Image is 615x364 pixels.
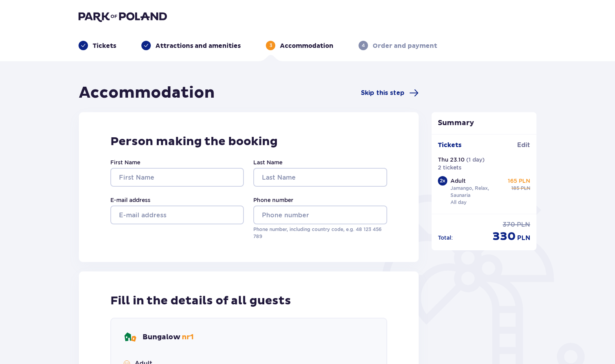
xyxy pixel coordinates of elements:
p: Phone number, including country code, e.g. 48 ​123 ​456 ​789 [253,226,387,240]
span: PLN [517,220,530,229]
label: First Name [110,158,140,166]
span: 330 [492,229,516,244]
p: Person making the booking [110,134,387,149]
label: E-mail address [110,196,150,204]
p: 3 [269,42,272,49]
p: ( 1 day ) [466,156,485,164]
p: Total : [438,234,453,242]
p: Thu 23.10 [438,156,465,164]
span: nr 1 [182,333,194,342]
input: First Name [110,168,244,187]
input: Phone number [253,206,387,224]
span: 185 [511,185,519,192]
span: PLN [521,185,530,192]
p: Fill in the details of all guests [110,293,291,308]
div: 3Accommodation [266,41,333,50]
div: 4Order and payment [359,41,437,50]
div: Attractions and amenities [141,41,241,50]
p: All day [450,199,467,206]
label: Phone number [253,196,293,204]
p: Attractions and amenities [156,42,241,50]
span: Edit [517,141,530,149]
p: Bungalow [143,333,194,342]
p: 4 [362,42,365,49]
p: 165 PLN [508,177,530,185]
span: 370 [503,220,515,229]
p: Adult [450,177,466,185]
input: E-mail address [110,206,244,224]
img: bungalows Icon [124,331,136,344]
p: Accommodation [280,42,333,50]
div: Tickets [79,41,116,50]
h1: Accommodation [79,83,215,103]
input: Last Name [253,168,387,187]
span: Skip this step [361,89,405,97]
p: Order and payment [373,42,437,50]
p: Summary [432,118,537,128]
p: 2 tickets [438,164,461,171]
label: Last Name [253,158,282,166]
p: Tickets [93,42,116,50]
img: Park of Poland logo [79,11,167,22]
div: 2 x [438,176,447,186]
span: PLN [517,234,530,242]
p: Jamango, Relax, Saunaria [450,185,505,199]
p: Tickets [438,141,461,149]
a: Skip this step [361,88,419,98]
